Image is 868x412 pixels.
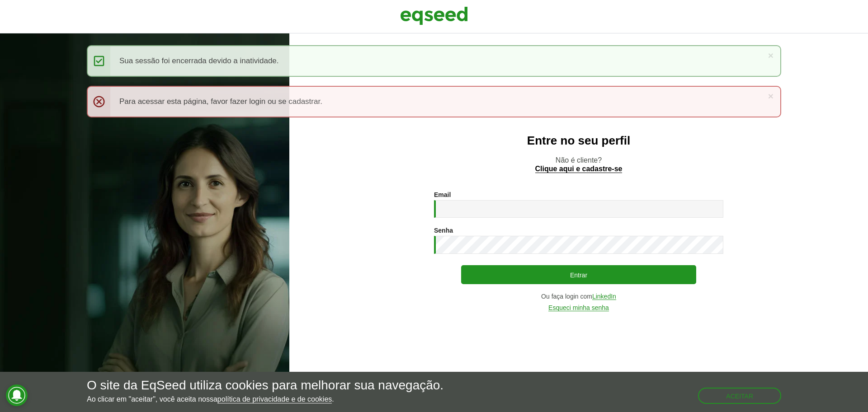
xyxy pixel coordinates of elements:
button: Entrar [461,265,696,284]
h5: O site da EqSeed utiliza cookies para melhorar sua navegação. [87,379,443,393]
a: × [768,51,774,60]
a: política de privacidade e de cookies [217,396,332,403]
label: Email [434,192,451,198]
div: Sua sessão foi encerrada devido a inatividade. [87,45,781,77]
div: Ou faça login com [434,293,723,300]
a: Esqueci minha senha [548,304,609,311]
img: EqSeed Logo [400,5,468,27]
div: Para acessar esta página, favor fazer login ou se cadastrar. [87,86,781,117]
a: LinkedIn [592,293,616,300]
button: Aceitar [698,388,781,404]
p: Ao clicar em "aceitar", você aceita nossa . [87,395,443,403]
p: Não é cliente? [307,156,850,173]
h2: Entre no seu perfil [307,134,850,147]
a: × [768,91,774,101]
label: Senha [434,227,453,234]
a: Clique aqui e cadastre-se [535,165,623,173]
